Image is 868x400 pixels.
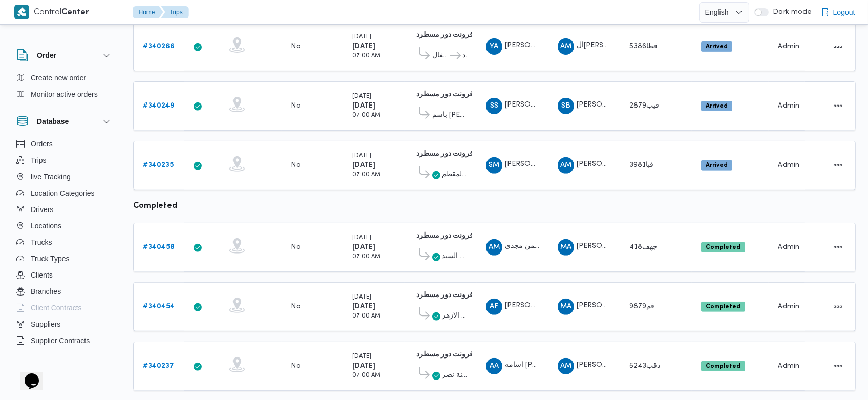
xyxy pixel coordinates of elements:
span: YA [490,38,498,55]
button: Order [16,49,113,61]
button: Home [133,6,163,18]
div: Amaro Fthai Afiefi Mosai [486,299,502,315]
b: [DATE] [352,244,375,250]
b: [DATE] [352,162,375,169]
span: قطا5386 [629,43,658,50]
span: AM [560,358,571,374]
span: [PERSON_NAME] [PERSON_NAME] [505,102,624,109]
span: [PERSON_NAME] [577,362,635,369]
span: Truck Types [31,252,69,265]
small: [DATE] [352,294,371,300]
span: Arrived [701,101,732,111]
span: AM [489,239,500,256]
button: Trips [161,6,189,18]
div: Alhamai Muhammad Khald Ali [558,38,574,55]
small: 07:00 AM [352,313,380,319]
span: MA [560,299,571,315]
div: No [291,161,301,170]
small: 07:00 AM [352,254,380,260]
img: X8yXhbKr1z7QwAAAABJRU5ErkJggg== [14,5,29,19]
small: [DATE] [352,34,371,40]
button: Suppliers [12,316,117,332]
a: #340235 [143,159,174,172]
span: AM [560,157,571,174]
div: Order [8,70,121,107]
span: Location Categories [31,187,95,199]
span: قبا3981 [629,162,653,169]
button: Create new order [12,70,117,86]
small: 07:00 AM [352,53,380,59]
span: Admin [778,43,799,50]
iframe: chat widget [10,359,43,390]
span: قسم المقطم [442,169,468,181]
span: Orders [31,138,53,150]
span: live Tracking [31,171,71,183]
span: [PERSON_NAME] [505,43,563,49]
span: ايمن مجدى [PERSON_NAME] [505,243,599,250]
span: Clients [31,269,53,281]
div: Samuh Samahan Ahmad Abadallah [486,98,502,114]
button: Supplier Contracts [12,332,117,349]
b: Arrived [706,44,728,50]
div: No [291,362,301,371]
div: Aiamun Mjada Alsaid Awad [486,239,502,256]
b: فرونت دور مسطرد [416,292,473,299]
div: No [291,101,301,111]
div: Shrif Muhammad Abadallah Ali [486,157,502,174]
span: Completed [701,361,745,371]
div: Yhai Ahmad Muhammad Hlamai [486,38,502,55]
span: Arrived [701,41,732,52]
span: Admin [778,244,799,250]
span: كارفور الازهر [442,310,468,322]
small: 07:00 AM [352,373,380,378]
span: Devices [31,351,56,363]
div: Abadalwahd Muhammad Ahmad Msaad [558,157,574,174]
span: دقب5243 [629,363,660,369]
div: No [291,243,301,252]
button: live Tracking [12,169,117,185]
b: Arrived [706,162,728,169]
span: MA [560,239,571,256]
div: Shrif Badr Abad Alhamaid Abad Alamajid Badr [558,98,574,114]
button: Actions [830,98,846,114]
button: Trips [12,152,117,169]
span: Suppliers [31,318,60,330]
span: Logout [833,6,855,18]
span: AF [490,299,498,315]
span: Create new order [31,72,86,84]
button: Actions [830,38,846,55]
button: Truck Types [12,250,117,267]
b: # 340249 [143,102,174,109]
button: Clients [12,267,117,283]
b: Arrived [706,103,728,109]
small: 07:00 AM [352,113,380,118]
span: اسامه [PERSON_NAME] [505,362,584,369]
b: # 340235 [143,162,174,169]
button: Devices [12,349,117,365]
button: Actions [830,299,846,315]
span: Monitor active orders [31,88,98,100]
span: Admin [778,162,799,169]
b: Completed [706,304,740,310]
b: Completed [706,363,740,369]
div: No [291,42,301,51]
span: [PERSON_NAME] [505,161,563,168]
b: # 340458 [143,244,175,250]
button: Actions [830,358,846,374]
button: Actions [830,239,846,256]
b: فرونت دور مسطرد [416,91,473,98]
span: SB [561,98,570,114]
h3: Database [37,115,69,128]
span: [PERSON_NAME] [PERSON_NAME] [505,303,624,309]
small: 07:00 AM [352,172,380,178]
span: فرونت دور مسطرد [462,50,467,62]
a: #340266 [143,40,175,53]
b: # 340237 [143,363,174,369]
a: #340458 [143,241,175,254]
button: Monitor active orders [12,86,117,102]
span: Admin [778,363,799,369]
span: ال[PERSON_NAME] [577,43,642,49]
span: Trips [31,154,47,166]
div: No [291,302,301,311]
